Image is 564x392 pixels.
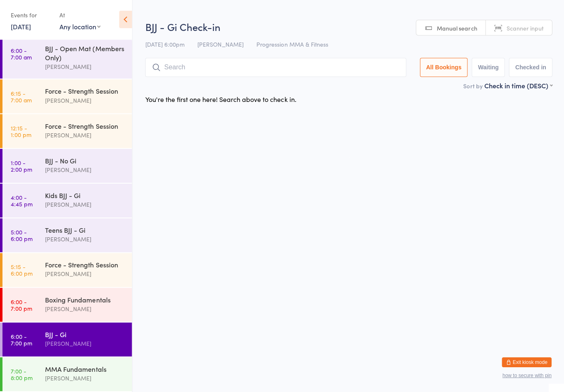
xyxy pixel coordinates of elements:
h2: BJJ - Gi Check-in [145,21,551,34]
div: Force - Strength Session [45,87,125,96]
div: [PERSON_NAME] [45,235,125,244]
div: Events for [11,9,51,23]
div: BJJ - Gi [45,330,125,339]
a: 1:00 -2:00 pmBJJ - No Gi[PERSON_NAME] [2,149,132,183]
a: 5:15 -6:00 pmForce - Strength Session[PERSON_NAME] [2,253,132,287]
button: Waiting [471,59,504,78]
time: 12:15 - 1:00 pm [11,125,31,138]
time: 6:00 - 7:00 pm [11,298,32,312]
button: All Bookings [419,59,467,78]
div: Boxing Fundamentals [45,295,125,304]
div: You're the first one here! Search above to check in. [145,95,296,104]
div: BJJ - Open Mat (Members Only) [45,45,125,63]
div: Kids BJJ - Gi [45,191,125,200]
time: 5:00 - 6:00 pm [11,229,33,242]
time: 7:00 - 8:00 pm [11,368,33,381]
span: Manual search [436,25,476,33]
div: Teens BJJ - Gi [45,226,125,235]
div: [PERSON_NAME] [45,96,125,106]
span: Scanner input [505,25,543,33]
div: [PERSON_NAME] [45,339,125,348]
time: 6:15 - 7:00 am [11,90,32,104]
div: [PERSON_NAME] [45,373,125,383]
label: Sort by [462,83,481,91]
div: Check in time (DESC) [483,82,551,91]
div: [PERSON_NAME] [45,200,125,210]
input: Search [145,59,405,78]
a: [DATE] [11,23,31,32]
time: 6:00 - 7:00 pm [11,333,32,346]
a: 6:00 -7:00 pmBJJ - Gi[PERSON_NAME] [2,323,132,357]
div: [PERSON_NAME] [45,165,125,175]
div: [PERSON_NAME] [45,131,125,140]
a: 5:00 -6:00 pmTeens BJJ - Gi[PERSON_NAME] [2,219,132,253]
a: 6:00 -7:00 amBJJ - Open Mat (Members Only)[PERSON_NAME] [2,38,132,79]
time: 6:00 - 7:00 am [11,48,32,61]
button: Exit kiosk mode [501,357,550,367]
div: [PERSON_NAME] [45,269,125,279]
div: At [59,9,100,23]
span: Progression MMA & Fitness [256,41,327,49]
button: Checked in [508,59,551,78]
button: how to secure with pin [501,373,550,378]
div: Force - Strength Session [45,122,125,131]
a: 7:00 -8:00 pmMMA Fundamentals[PERSON_NAME] [2,357,132,391]
div: [PERSON_NAME] [45,63,125,72]
div: MMA Fundamentals [45,364,125,373]
a: 6:15 -7:00 amForce - Strength Session[PERSON_NAME] [2,80,132,114]
div: Any location [59,23,100,32]
a: 4:00 -4:45 pmKids BJJ - Gi[PERSON_NAME] [2,184,132,218]
span: [PERSON_NAME] [197,41,243,49]
a: 12:15 -1:00 pmForce - Strength Session[PERSON_NAME] [2,115,132,149]
time: 1:00 - 2:00 pm [11,160,32,173]
div: [PERSON_NAME] [45,304,125,314]
a: 6:00 -7:00 pmBoxing Fundamentals[PERSON_NAME] [2,288,132,322]
div: BJJ - No Gi [45,156,125,165]
time: 4:00 - 4:45 pm [11,194,33,208]
time: 5:15 - 6:00 pm [11,264,33,277]
div: Force - Strength Session [45,260,125,269]
span: [DATE] 6:00pm [145,41,184,49]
